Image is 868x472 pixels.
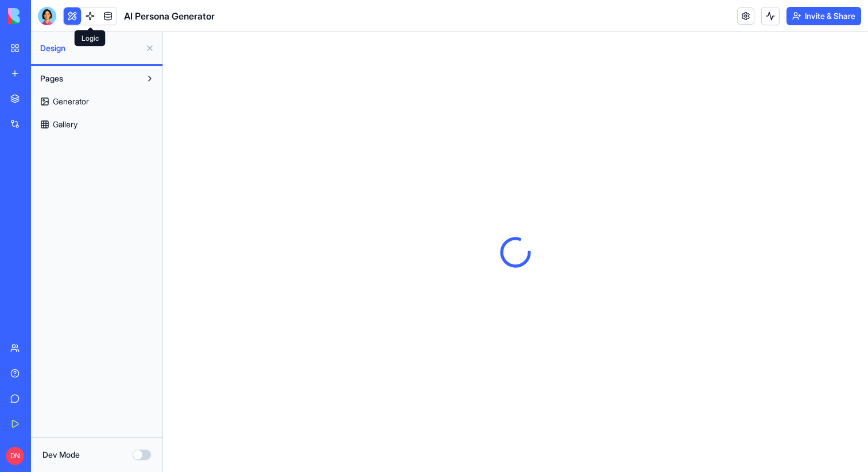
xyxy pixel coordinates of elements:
button: Invite & Share [786,7,861,25]
span: AI Persona Generator [124,9,215,23]
a: Generator [34,92,159,111]
span: DN [6,447,24,465]
button: Pages [34,69,141,88]
a: Gallery [34,115,159,134]
span: Pages [40,73,63,84]
img: logo [8,8,79,24]
span: Design [40,42,141,54]
span: Generator [53,96,89,107]
span: Gallery [53,119,77,130]
label: Dev Mode [42,449,80,461]
div: Logic [75,30,106,46]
